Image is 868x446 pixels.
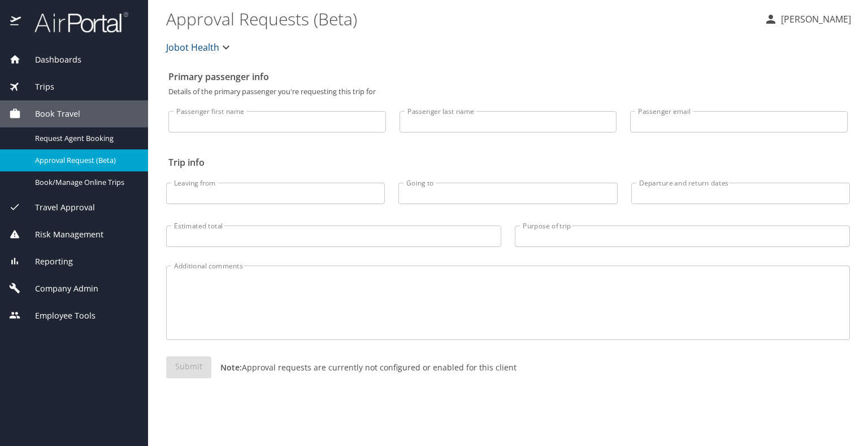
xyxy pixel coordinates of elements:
[21,81,54,93] span: Trips
[166,39,219,55] span: Jobot Health
[10,11,22,33] img: icon-airportal.png
[168,88,848,95] p: Details of the primary passenger you're requesting this trip for
[168,68,848,86] h2: Primary passenger info
[166,1,755,36] h1: Approval Requests (Beta)
[35,155,134,166] span: Approval Request (Beta)
[759,9,856,29] button: [PERSON_NAME]
[21,282,98,295] span: Company Admin
[21,54,81,66] span: Dashboards
[21,310,96,322] span: Employee Tools
[21,108,80,120] span: Book Travel
[168,153,848,171] h2: Trip info
[21,255,73,268] span: Reporting
[211,361,517,373] p: Approval requests are currently not configured or enabled for this client
[220,362,242,373] strong: Note:
[35,177,134,188] span: Book/Manage Online Trips
[21,228,103,241] span: Risk Management
[162,36,237,59] button: Jobot Health
[778,12,851,26] p: [PERSON_NAME]
[21,201,95,214] span: Travel Approval
[35,133,134,144] span: Request Agent Booking
[22,11,128,33] img: airportal-logo.png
